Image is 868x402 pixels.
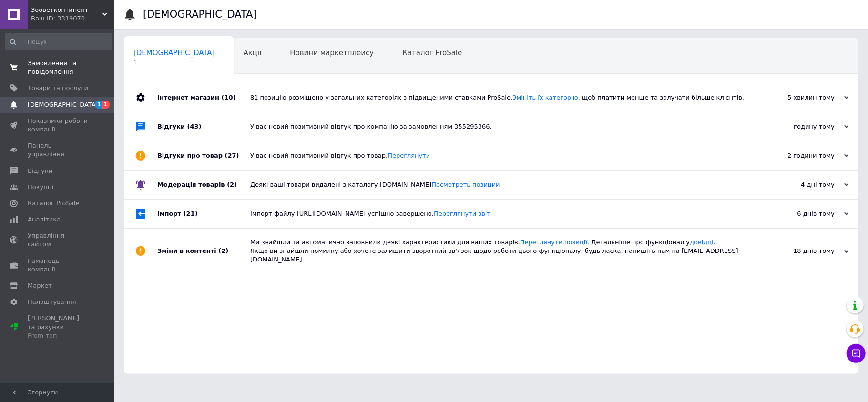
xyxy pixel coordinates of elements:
span: (27) [225,152,239,159]
span: 1 [102,100,110,109]
span: Покупці [28,183,53,191]
div: Відгуки [157,112,250,141]
span: (2) [218,247,228,254]
a: Змініть їх категорію [512,94,578,101]
h1: [DEMOGRAPHIC_DATA] [143,9,257,20]
div: Ваш ID: 3319070 [31,14,114,23]
span: [PERSON_NAME] та рахунки [28,314,88,340]
span: 1 [95,100,102,109]
div: У вас новий позитивний відгук про товар. [250,151,754,160]
span: (2) [227,181,237,188]
span: Акції [244,49,262,57]
div: 81 позицію розміщено у загальних категоріях з підвищеними ставками ProSale. , щоб платити менше т... [250,93,754,102]
span: Показники роботи компанії [28,117,88,134]
span: (10) [221,94,235,101]
input: Пошук [5,33,112,50]
span: Зооветконтинент [31,6,102,14]
div: 18 днів тому [754,247,849,255]
span: [DEMOGRAPHIC_DATA] [28,100,98,109]
span: Гаманець компанії [28,257,88,274]
span: Каталог ProSale [402,49,462,57]
span: Панель управління [28,141,88,159]
div: 4 дні тому [754,181,849,189]
a: Переглянути звіт [434,210,490,217]
div: У вас новий позитивний відгук про компанію за замовленням 355295366. [250,122,754,131]
div: Модерація товарів [157,171,250,199]
span: Товари та послуги [28,84,88,92]
span: Аналітика [28,215,61,224]
span: Маркет [28,281,52,290]
span: (21) [184,210,198,217]
span: Відгуки [28,167,52,175]
a: Переглянути [388,152,430,159]
div: 5 хвилин тому [754,93,849,102]
div: 6 днів тому [754,210,849,218]
div: Інтернет магазин [157,83,250,112]
div: годину тому [754,122,849,131]
span: Налаштування [28,298,76,306]
span: [DEMOGRAPHIC_DATA] [133,49,215,57]
span: (43) [187,123,202,130]
div: Prom топ [28,332,88,340]
button: Чат з покупцем [847,344,866,363]
div: Імпорт [157,200,250,228]
div: Відгуки про товар [157,141,250,170]
div: Зміни в контенті [157,229,250,274]
div: 2 години тому [754,151,849,160]
div: Деякі ваші товари видалені з каталогу [DOMAIN_NAME] [250,181,754,189]
span: Каталог ProSale [28,199,79,208]
div: Імпорт файлу [URL][DOMAIN_NAME] успішно завершено. [250,210,754,218]
a: Переглянути позиції [520,239,587,246]
span: 1 [133,59,215,66]
a: Посмотреть позиции [431,181,500,188]
span: Управління сайтом [28,231,88,249]
span: Новини маркетплейсу [290,49,374,57]
span: Замовлення та повідомлення [28,59,88,76]
a: довідці [690,239,714,246]
div: Ми знайшли та автоматично заповнили деякі характеристики для ваших товарів. . Детальніше про функ... [250,238,754,264]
